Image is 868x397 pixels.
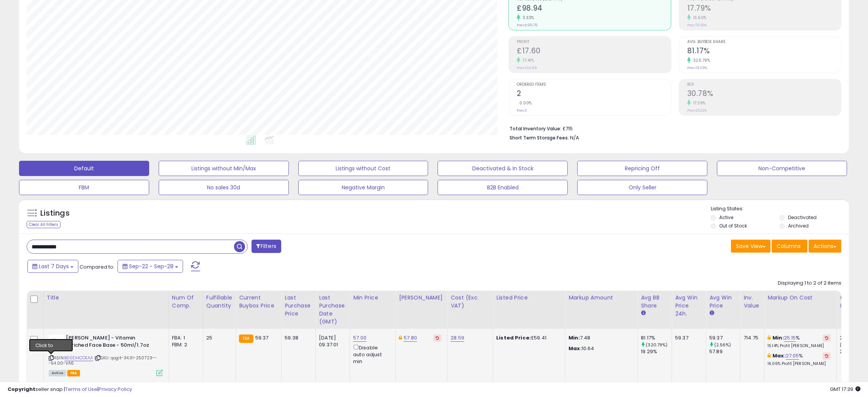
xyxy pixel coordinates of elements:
small: Prev: 15.66% [687,23,707,27]
span: Columns [777,242,801,250]
div: £59.41 [496,335,559,341]
div: Clear All Filters [27,221,61,228]
div: % [768,335,831,349]
button: No sales 30d [159,180,289,195]
b: Short Term Storage Fees: [510,134,569,141]
button: Sep-22 - Sep-28 [118,260,183,273]
small: FBA [239,335,253,343]
div: Displaying 1 to 2 of 2 items [778,280,841,287]
b: Total Inventory Value: [510,125,561,132]
small: 320.79% [691,58,710,63]
h2: £17.60 [517,46,671,57]
button: Repricing Off [577,161,707,176]
span: Avg. Buybox Share [687,40,841,44]
button: Deactivated & In Stock [438,161,568,176]
div: Avg Win Price 24h. [675,294,703,318]
small: 17.41% [520,58,534,63]
span: 2025-10-6 17:39 GMT [830,386,860,393]
div: Inv. value [744,294,761,310]
p: 15.14% Profit [PERSON_NAME] [768,343,831,349]
div: 59.37 [709,335,740,341]
small: (320.79%) [646,342,667,348]
span: 59.37 [255,334,269,341]
li: £715 [510,123,836,133]
div: FBM: 2 [172,341,197,348]
div: Listed Price [496,294,562,302]
strong: Min: [569,334,580,341]
button: Only Seller [577,180,707,195]
button: Last 7 Days [27,260,78,273]
i: This overrides the store level min markup for this listing [768,335,771,340]
div: seller snap | | [8,386,132,393]
div: Avg BB Share [641,294,669,310]
span: N/A [570,134,579,141]
small: Prev: 19.29% [687,66,707,70]
i: This overrides the store level max markup for this listing [768,353,771,358]
div: 59.38 [285,335,310,341]
button: Save View [731,240,771,253]
small: (2.56%) [714,342,731,348]
b: Min: [772,334,784,341]
button: Default [19,161,149,176]
div: Disable auto adjust min [353,343,390,365]
div: 714.75 [744,335,758,341]
button: Negative Margin [298,180,428,195]
div: Current Buybox Price [239,294,278,310]
h2: 17.79% [687,4,841,14]
p: 7.48 [569,335,632,341]
div: Last Purchase Price [285,294,312,318]
b: Max: [772,352,786,359]
div: [DATE] 09:37:01 [319,335,344,348]
button: Listings without Min/Max [159,161,289,176]
span: Ordered Items [517,83,671,87]
a: 28.59 [451,334,464,342]
a: B00DHCOEAA [64,355,93,361]
button: Filters [252,240,281,253]
div: 25 [206,335,230,341]
div: Ordered Items [840,294,868,310]
a: 57.00 [353,334,366,342]
small: Prev: 26.22% [687,108,707,113]
button: Listings without Cost [298,161,428,176]
label: Out of Stock [719,223,747,229]
a: 27.05 [786,352,799,360]
span: | SKU: qogit-34.31-250723---54.00-VA6 [49,355,157,366]
button: B2B Enabled [438,180,568,195]
p: Listing States: [711,205,849,213]
small: Avg BB Share. [641,310,645,317]
small: Prev: 2 [517,108,527,113]
h5: Listings [40,208,70,219]
div: [PERSON_NAME] [399,294,444,302]
label: Archived [788,223,809,229]
small: Avg Win Price. [709,310,714,317]
i: Revert to store-level Dynamic Max Price [436,336,439,340]
div: Last Purchase Date (GMT) [319,294,347,326]
small: 17.39% [691,100,706,106]
button: Non-Competitive [717,161,847,176]
button: Columns [772,240,807,253]
a: Terms of Use [65,386,97,393]
div: Title [47,294,166,302]
p: 10.64 [569,345,632,352]
i: Revert to store-level Max Markup [825,354,828,358]
span: Compared to: [80,263,115,271]
th: The percentage added to the cost of goods (COGS) that forms the calculator for Min & Max prices. [764,291,837,329]
div: Markup on Cost [768,294,833,302]
strong: Copyright [8,386,35,393]
button: Actions [809,240,841,253]
small: Prev: £95.75 [517,23,537,27]
h2: 2 [517,89,671,99]
button: FBM [19,180,149,195]
h2: £98.94 [517,4,671,14]
strong: Max: [569,345,582,352]
i: This overrides the store level Dynamic Max Price for this listing [399,335,402,340]
a: 25.15 [784,334,796,342]
div: % [768,352,831,367]
span: FBA [67,370,80,376]
h2: 81.17% [687,46,841,57]
span: Last 7 Days [39,263,69,270]
h2: 30.78% [687,89,841,99]
label: Deactivated [788,214,817,221]
div: FBA: 1 [172,335,197,341]
div: 19.29% [641,348,672,355]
